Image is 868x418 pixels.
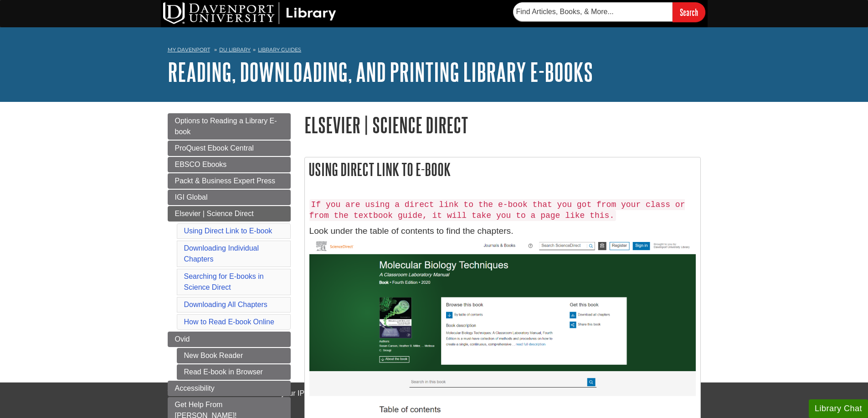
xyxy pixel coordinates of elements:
[309,199,685,221] code: If you are using a direct link to the e-book that you got from your class or from the textbook gu...
[175,210,254,217] span: Elsevier | Science Direct
[175,117,277,136] span: Options to Reading a Library E-book
[177,364,291,380] a: Read E-book in Browser
[184,227,272,235] a: Using Direct Link to E-book
[168,332,291,347] a: Ovid
[175,144,254,152] span: ProQuest Ebook Central
[168,190,291,205] a: IGI Global
[175,384,215,392] span: Accessibility
[168,58,593,86] a: Reading, Downloading, and Printing Library E-books
[175,335,190,343] span: Ovid
[163,2,336,24] img: DU Library
[184,301,267,308] a: Downloading All Chapters
[168,46,210,54] a: My Davenport
[177,348,291,363] a: New Book Reader
[175,193,208,201] span: IGI Global
[168,44,701,58] nav: breadcrumb
[184,272,264,291] a: Searching for E-books in Science Direct
[168,381,291,396] a: Accessibility
[175,161,227,168] span: EBSCO Ebooks
[304,113,701,136] h1: Elsevier | Science Direct
[184,244,259,263] a: Downloading Individual Chapters
[168,141,291,156] a: ProQuest Ebook Central
[168,206,291,222] a: Elsevier | Science Direct
[513,2,673,21] input: Find Articles, Books, & More...
[305,157,700,181] h2: Using Direct Link to E-book
[258,46,301,53] a: Library Guides
[168,173,291,189] a: Packt & Business Expert Press
[513,2,705,22] form: Searches DU Library's articles, books, and more
[168,157,291,172] a: EBSCO Ebooks
[168,113,291,140] a: Options to Reading a Library E-book
[184,318,274,326] a: How to Read E-book Online
[809,399,868,418] button: Library Chat
[175,177,276,185] span: Packt & Business Expert Press
[673,2,705,22] input: Search
[219,46,251,53] a: DU Library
